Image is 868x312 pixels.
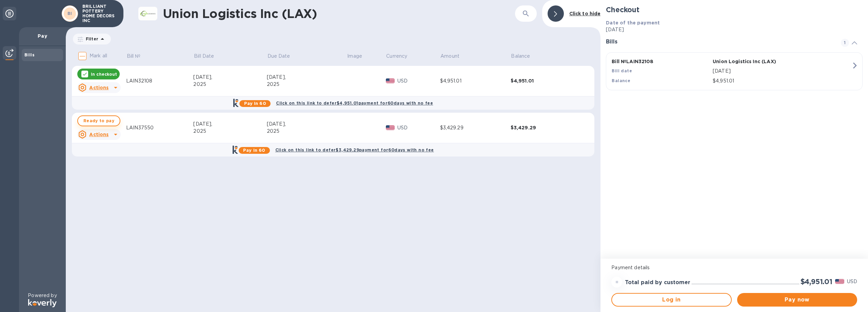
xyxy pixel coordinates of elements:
span: Ready to pay [83,117,114,125]
div: [DATE], [193,121,267,128]
p: Balance [511,53,530,60]
p: Powered by [28,292,57,299]
b: Click on this link to defer $4,951.01 payment for 60 days with no fee [276,100,433,106]
b: Bill date [612,68,632,73]
span: 1 [841,39,849,47]
div: 2025 [267,81,347,88]
p: [DATE] [606,26,863,33]
b: Pay in 60 [243,148,265,153]
span: Amount [440,53,468,60]
div: $4,951.01 [511,77,581,84]
h2: Checkout [606,5,863,14]
img: USD [386,125,395,130]
p: Bill № LAIN32108 [612,58,710,65]
p: Currency [386,53,407,60]
b: BI [67,11,72,16]
p: In checkout [91,71,117,77]
p: Filter [83,36,98,42]
p: Bill Date [194,53,214,60]
span: Due Date [268,53,299,60]
span: Log in [617,296,725,304]
p: Payment details [611,264,857,271]
p: Due Date [268,53,290,60]
b: Balance [612,78,630,83]
img: USD [835,279,844,284]
span: Bill Date [194,53,223,60]
h3: Bills [606,39,833,45]
button: Pay now [737,293,857,307]
div: 2025 [193,81,267,88]
button: Bill №LAIN32108Union Logistics Inc (LAX)Bill date[DATE]Balance$4,951.01 [606,52,863,90]
div: [DATE], [193,74,267,81]
img: USD [386,78,395,83]
div: 2025 [193,128,267,135]
p: Amount [440,53,459,60]
span: Pay now [743,296,852,304]
button: Ready to pay [77,115,120,126]
u: Actions [89,132,108,137]
p: USD [397,77,440,85]
b: Click to hide [569,11,601,16]
p: USD [397,124,440,131]
div: $4,951.01 [440,77,511,85]
h3: Total paid by customer [625,279,690,286]
img: Logo [28,299,57,307]
p: BRILLIANT POTTERY HOME DECORS INC [82,4,116,23]
button: Log in [611,293,731,307]
p: Image [347,53,362,60]
div: [DATE], [267,121,347,128]
b: Bills [24,52,35,57]
b: Pay in 60 [244,101,266,106]
div: $3,429.29 [511,124,581,131]
p: [DATE] [713,68,851,75]
b: Date of the payment [606,20,660,25]
h1: Union Logistics Inc (LAX) [163,6,457,21]
span: Bill № [127,53,150,60]
p: Mark all [90,52,107,59]
p: $4,951.01 [713,77,851,85]
p: Union Logistics Inc (LAX) [713,58,811,65]
p: USD [847,278,857,285]
div: LAIN37550 [126,124,193,131]
h2: $4,951.01 [801,277,832,286]
p: Pay [24,33,60,39]
div: $3,429.29 [440,124,511,131]
div: [DATE], [267,74,347,81]
div: 2025 [267,128,347,135]
b: Click on this link to defer $3,429.29 payment for 60 days with no fee [275,147,434,152]
p: Bill № [127,53,141,60]
div: = [611,277,622,288]
div: LAIN32108 [126,77,193,85]
u: Actions [89,85,108,90]
span: Balance [511,53,539,60]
